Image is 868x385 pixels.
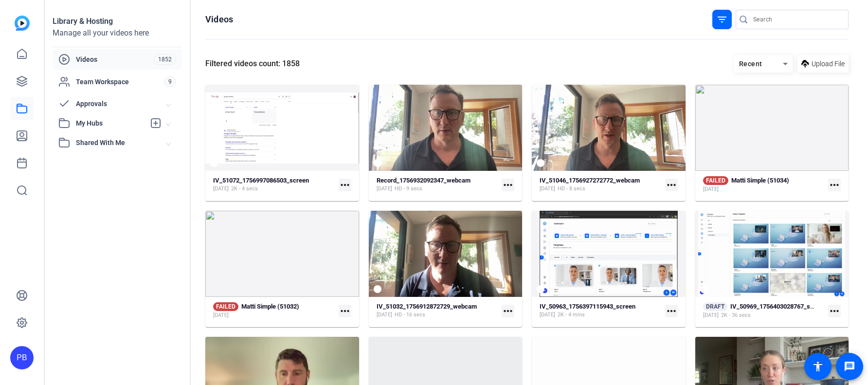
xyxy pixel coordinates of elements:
[377,177,498,193] a: Record_1756932092347_webcam[DATE]HD - 9 secs
[739,60,762,68] span: Recent
[797,55,849,73] button: Upload File
[339,179,351,191] mat-icon: more_horiz
[828,305,841,317] mat-icon: more_horiz
[339,305,351,317] mat-icon: more_horiz
[665,305,678,317] mat-icon: more_horiz
[558,185,585,193] span: HD - 8 secs
[53,16,182,27] div: Library & Hosting
[540,177,661,193] a: IV_51046_1756927272772_webcam[DATE]HD - 8 secs
[377,303,498,319] a: IV_51032_1756912872729_webcam[DATE]HD - 16 secs
[703,185,719,193] span: [DATE]
[558,311,585,319] span: 2K - 4 mins
[76,77,164,87] span: Team Workspace
[812,361,824,372] mat-icon: accessibility
[665,179,678,191] mat-icon: more_horiz
[721,312,751,319] span: 2K - 36 secs
[540,185,555,193] span: [DATE]
[703,312,719,319] span: [DATE]
[53,113,182,133] mat-expansion-panel-header: My Hubs
[205,58,300,70] div: Filtered videos count: 1858
[540,303,661,319] a: IV_50963_1756397115943_screen[DATE]2K - 4 mins
[241,303,299,310] strong: Matti Simple (51032)
[164,76,176,87] span: 9
[395,185,422,193] span: HD - 9 secs
[716,14,728,25] mat-icon: filter_list
[15,16,30,31] img: blue-gradient.svg
[213,185,229,193] span: [DATE]
[213,302,238,311] span: FAILED
[753,14,841,25] input: Search
[844,361,855,372] mat-icon: message
[213,312,229,319] span: [DATE]
[377,303,477,310] strong: IV_51032_1756912872729_webcam
[205,14,233,25] h1: Videos
[377,311,392,319] span: [DATE]
[828,179,841,191] mat-icon: more_horiz
[53,94,182,113] mat-expansion-panel-header: Approvals
[812,59,845,69] span: Upload File
[540,303,635,310] strong: IV_50963_1756397115943_screen
[703,176,728,185] span: FAILED
[76,55,154,64] span: Videos
[76,99,166,109] span: Approvals
[540,177,640,184] strong: IV_51046_1756927272772_webcam
[231,185,258,193] span: 2K - 4 secs
[703,302,727,311] span: DRAFT
[502,305,514,317] mat-icon: more_horiz
[76,138,166,148] span: Shared With Me
[377,177,470,184] strong: Record_1756932092347_webcam
[703,302,825,319] a: DRAFTIV_50969_1756403028767_screen[DATE]2K - 36 secs
[213,177,309,184] strong: IV_51072_1756997086503_screen
[540,311,555,319] span: [DATE]
[213,302,335,319] a: FAILEDMatti Simple (51032)[DATE]
[502,179,514,191] mat-icon: more_horiz
[395,311,425,319] span: HD - 16 secs
[10,346,34,369] div: PB
[213,177,335,193] a: IV_51072_1756997086503_screen[DATE]2K - 4 secs
[154,54,176,65] span: 1852
[53,27,182,39] div: Manage all your videos here
[730,303,826,310] strong: IV_50969_1756403028767_screen
[703,176,825,193] a: FAILEDMatti Simple (51034)[DATE]
[377,185,392,193] span: [DATE]
[76,118,145,128] span: My Hubs
[53,133,182,152] mat-expansion-panel-header: Shared With Me
[731,177,789,184] strong: Matti Simple (51034)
